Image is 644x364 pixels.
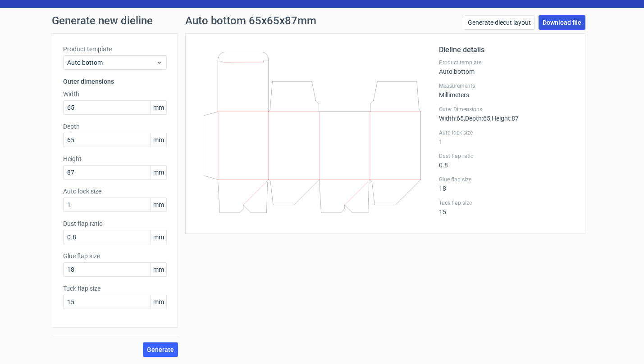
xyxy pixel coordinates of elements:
[439,199,574,207] label: Tuck flap size
[185,15,316,26] h1: Auto bottom 65x65x87mm
[464,115,490,122] span: , Depth : 65
[439,176,574,183] label: Glue flap size
[63,187,167,196] label: Auto lock size
[143,342,178,357] button: Generate
[439,59,574,66] label: Product template
[151,101,166,114] span: mm
[439,153,574,160] label: Dust flap ratio
[63,252,167,261] label: Glue flap size
[151,198,166,211] span: mm
[63,122,167,131] label: Depth
[439,106,574,113] label: Outer Dimensions
[490,115,519,122] span: , Height : 87
[439,45,574,55] h2: Dieline details
[539,15,585,30] a: Download file
[439,153,574,169] div: 0.8
[151,230,166,244] span: mm
[63,219,167,228] label: Dust flap ratio
[439,129,574,145] div: 1
[439,82,574,99] div: Millimeters
[439,59,574,75] div: Auto bottom
[439,176,574,192] div: 18
[63,154,167,163] label: Height
[151,263,166,276] span: mm
[439,199,574,216] div: 15
[67,58,156,67] span: Auto bottom
[151,295,166,309] span: mm
[151,133,166,147] span: mm
[439,129,574,136] label: Auto lock size
[147,346,174,353] span: Generate
[151,166,166,179] span: mm
[439,82,574,90] label: Measurements
[63,284,167,293] label: Tuck flap size
[52,15,593,26] h1: Generate new dieline
[63,77,167,86] h3: Outer dimensions
[464,15,535,30] a: Generate diecut layout
[63,45,167,54] label: Product template
[63,90,167,99] label: Width
[439,115,464,122] span: Width : 65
